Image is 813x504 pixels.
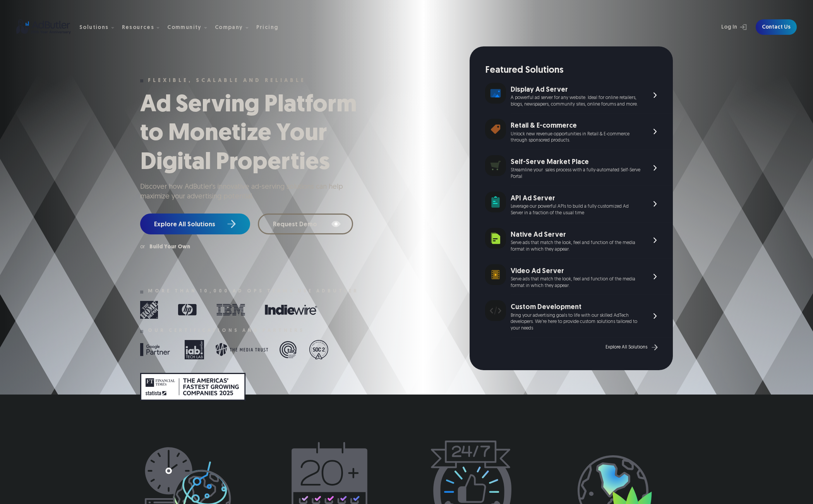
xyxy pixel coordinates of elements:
[605,345,647,350] div: Explore All Solutions
[149,244,190,250] a: Build Your Own
[148,289,359,294] div: More than 10,000 ad ops teams use adbutler
[511,121,640,131] div: Retail & E-commerce
[511,85,640,95] div: Display Ad Server
[79,25,109,31] div: Solutions
[485,77,673,114] a: Display Ad Server A powerful ad server for any website. Ideal for online retailers, blogs, newspa...
[701,19,751,35] a: Log In
[511,157,640,167] div: Self-Serve Market Place
[122,25,154,31] div: Resources
[511,313,640,332] div: Bring your advertising goals to life with our skilled AdTech developers. We're here to provide cu...
[511,240,640,253] div: Serve ads that match the look, feel and function of the media format in which they appear.
[148,328,305,333] div: Our certifications and partners
[485,64,673,77] div: Featured Solutions
[485,113,673,150] a: Retail & E-commerce Unlock new revenue opportunities in Retail & E-commerce through sponsored pro...
[485,186,673,222] a: API Ad Server Leverage our powerful APIs to build a fully customized Ad Server in a fraction of t...
[605,342,660,352] a: Explore All Solutions
[148,78,306,84] div: Flexible, scalable and reliable
[485,295,673,338] a: Custom Development Bring your advertising goals to life with our skilled AdTech developers. We're...
[140,91,372,178] h1: Ad Serving Platform to Monetize Your Digital Properties
[258,214,353,234] a: Request Demo
[167,25,202,31] div: Community
[256,25,279,31] div: Pricing
[511,95,640,108] div: A powerful ad server for any website. Ideal for online retailers, blogs, newspapers, community si...
[511,194,640,203] div: API Ad Server
[485,259,673,295] a: Video Ad Server Serve ads that match the look, feel and function of the media format in which the...
[511,167,640,180] div: Streamline your sales process with a fully-automated Self-Serve Portal
[511,131,640,144] div: Unlock new revenue opportunities in Retail & E-commerce through sponsored products.
[511,302,640,312] div: Custom Development
[511,230,640,240] div: Native Ad Server
[511,267,640,276] div: Video Ad Server
[215,25,243,31] div: Company
[140,182,349,202] div: Discover how AdButler's innovative ad-serving solutions can help maximize your advertising potent...
[140,214,250,234] a: Explore All Solutions
[511,276,640,289] div: Serve ads that match the look, feel and function of the media format in which they appear.
[756,19,797,35] a: Contact Us
[485,150,673,186] a: Self-Serve Market Place Streamline your sales process with a fully-automated Self-Serve Portal
[140,244,145,250] div: or
[485,222,673,259] a: Native Ad Server Serve ads that match the look, feel and function of the media format in which th...
[256,24,285,31] a: Pricing
[511,203,640,217] div: Leverage our powerful APIs to build a fully customized Ad Server in a fraction of the usual time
